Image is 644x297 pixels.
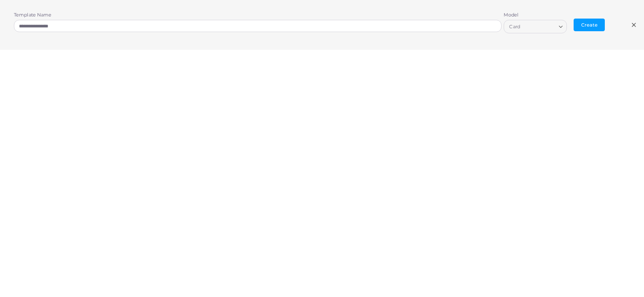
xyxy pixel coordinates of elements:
[504,12,519,19] label: Model
[574,19,605,31] button: Create
[522,22,555,31] input: Search for option
[504,20,567,33] div: Search for option
[508,22,521,31] span: Card
[14,12,51,19] label: Template Name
